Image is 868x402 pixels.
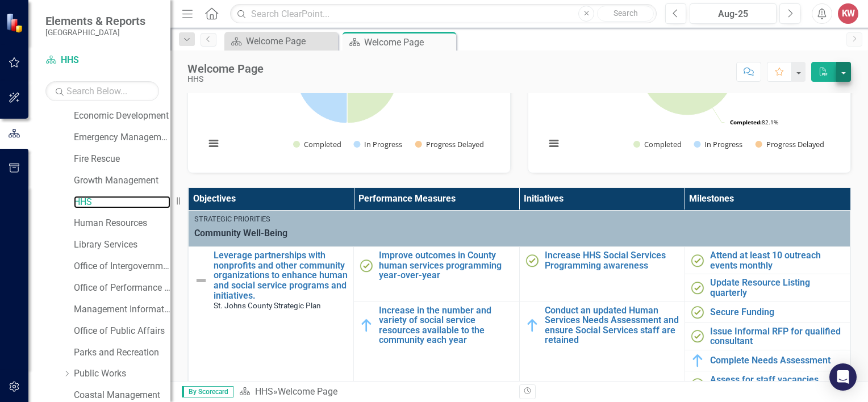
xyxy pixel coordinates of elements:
div: Open Intercom Messenger [829,363,857,391]
a: Increase in the number and variety of social service resources available to the community each year [379,305,513,345]
div: Welcome Page [364,35,453,49]
span: Search [614,9,638,18]
button: Search [597,6,654,22]
button: KW [838,3,858,24]
button: Show In Progress [353,139,402,149]
img: In Progress [525,319,539,332]
div: Welcome Page [187,62,264,75]
a: Complete Needs Assessment [710,355,844,366]
a: HHS [74,196,170,209]
td: Double-Click to Edit Right Click for Context Menu [685,371,850,398]
a: Leverage partnerships with nonprofits and other community organizations to enhance human and soci... [214,250,348,300]
a: Office of Intergovernmental Affairs [74,260,170,273]
a: Office of Performance & Transparency [74,282,170,295]
td: Double-Click to Edit Right Click for Context Menu [685,301,850,323]
a: Secure Funding [710,307,844,317]
tspan: Completed: [730,118,762,126]
td: Double-Click to Edit Right Click for Context Menu [519,247,685,301]
button: Show Completed [633,139,681,149]
div: Strategic Priorities [194,214,844,224]
button: View chart menu, Chart [206,136,222,152]
img: Completed [691,378,704,391]
path: Completed, 23. [640,20,735,115]
button: Show Progress Delayed [415,139,485,149]
a: HHS [45,54,159,67]
button: Show Completed [293,139,341,149]
a: Update Resource Listing quarterly [710,278,844,298]
a: Issue Informal RFP for qualified consultant [710,326,844,346]
img: Completed [691,281,704,295]
img: In Progress [360,319,373,332]
td: Double-Click to Edit Right Click for Context Menu [685,350,850,371]
img: Completed [525,254,539,267]
a: Office of Public Affairs [74,325,170,338]
a: Assess for staff vacancies within Social Services [710,375,844,395]
a: Welcome Page [227,34,335,48]
a: Attend at least 10 outreach events monthly [710,250,844,270]
small: [GEOGRAPHIC_DATA] [45,28,145,37]
text: 82.1% [730,118,778,126]
img: Completed [691,305,704,319]
td: Double-Click to Edit Right Click for Context Menu [685,247,850,274]
input: Search ClearPoint... [230,4,657,24]
a: Public Works [74,367,170,380]
img: Completed [691,254,704,267]
a: Conduct an updated Human Services Needs Assessment and ensure Social Services staff are retained [545,305,679,345]
a: Emergency Management [74,131,170,144]
a: Economic Development [74,110,170,123]
img: Not Defined [194,274,208,287]
img: Completed [691,329,704,343]
span: St. Johns County Strategic Plan [214,301,321,310]
div: » [239,386,511,399]
a: Management Information Systems [74,303,170,316]
img: In Progress [691,354,704,367]
a: HHS [255,386,273,397]
span: By Scorecard [182,386,233,397]
div: Aug-25 [694,7,773,21]
a: Improve outcomes in County human services programming year-over-year [379,250,513,280]
button: View chart menu, Chart [546,136,562,152]
a: Human Resources [74,217,170,230]
a: Coastal Management [74,389,170,402]
button: Aug-25 [690,3,777,24]
a: Growth Management [74,174,170,187]
td: Double-Click to Edit Right Click for Context Menu [685,323,850,350]
span: Elements & Reports [45,14,145,28]
a: Library Services [74,238,170,252]
div: Welcome Page [246,34,335,48]
div: HHS [187,75,264,83]
input: Search Below... [45,81,159,101]
td: Double-Click to Edit Right Click for Context Menu [354,247,519,301]
td: Double-Click to Edit Right Click for Context Menu [685,274,850,301]
img: ClearPoint Strategy [6,13,26,33]
div: Welcome Page [278,386,337,397]
a: Parks and Recreation [74,346,170,359]
a: Increase HHS Social Services Programming awareness [545,250,679,270]
text: In Progress [704,139,742,149]
button: Show In Progress [694,139,742,149]
button: Show Progress Delayed [756,139,825,149]
a: Fire Rescue [74,153,170,166]
span: Community Well-Being [194,227,844,240]
img: Completed [360,259,373,273]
